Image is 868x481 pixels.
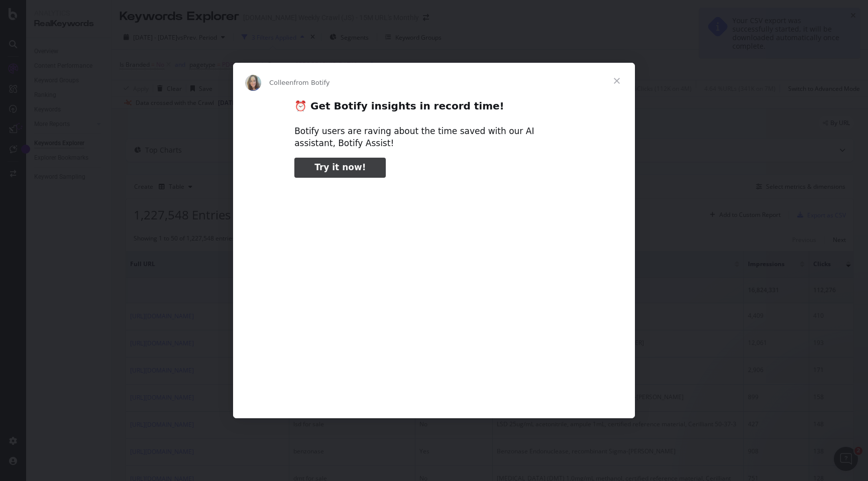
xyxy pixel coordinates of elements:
[294,99,574,118] h2: ⏰ Get Botify insights in record time!
[269,79,294,86] span: Colleen
[294,158,386,178] a: Try it now!
[225,186,643,396] video: Play video
[294,126,574,150] div: Botify users are raving about the time saved with our AI assistant, Botify Assist!
[245,75,261,91] img: Profile image for Colleen
[314,162,366,172] span: Try it now!
[599,63,635,99] span: Close
[294,79,330,86] span: from Botify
